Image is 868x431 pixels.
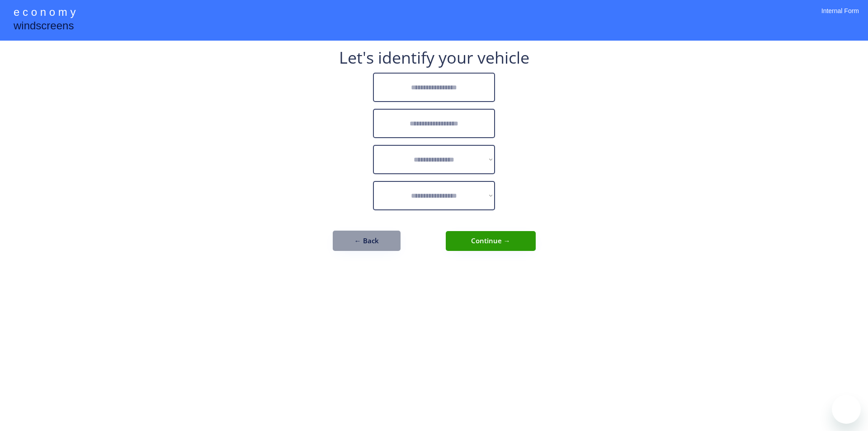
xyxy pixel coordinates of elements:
[832,395,861,424] iframe: Button to launch messaging window
[333,231,401,251] button: ← Back
[339,50,529,66] div: Let's identify your vehicle
[14,18,74,36] div: windscreens
[446,231,536,251] button: Continue →
[14,5,75,22] div: e c o n o m y
[821,7,859,27] div: Internal Form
